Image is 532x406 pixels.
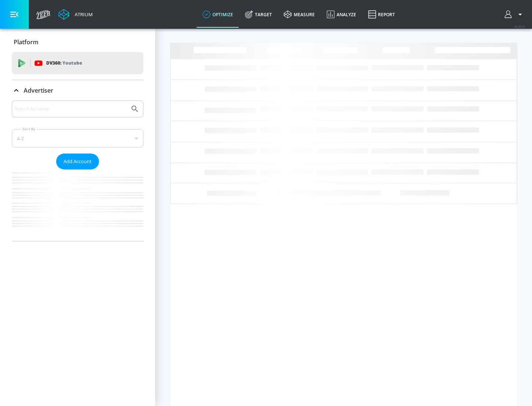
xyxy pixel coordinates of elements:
p: Youtube [62,59,82,67]
a: optimize [197,1,239,28]
a: Analyze [321,1,362,28]
div: A-Z [12,129,143,148]
input: Search by name [15,104,127,114]
a: Atrium [58,9,93,20]
div: Advertiser [12,80,143,101]
span: v 4.32.0 [514,24,525,28]
p: DV360: [46,59,82,67]
nav: list of Advertiser [12,169,143,241]
a: Target [239,1,278,28]
div: Advertiser [12,100,143,241]
a: measure [278,1,321,28]
div: Atrium [72,11,93,18]
div: DV360: Youtube [12,52,143,74]
div: Platform [12,32,143,52]
a: Report [362,1,401,28]
label: Sort By [21,127,37,131]
p: Advertiser [24,86,53,94]
button: Add Account [56,154,99,169]
span: Add Account [64,157,92,166]
p: Platform [14,38,38,46]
